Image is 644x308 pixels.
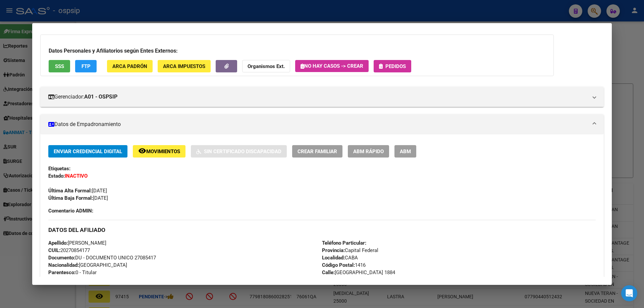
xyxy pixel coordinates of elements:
span: ARCA Impuestos [163,63,205,69]
span: [GEOGRAPHIC_DATA] 1884 [322,269,395,275]
strong: Provincia: [322,247,345,253]
strong: Calle: [322,269,335,275]
button: Pedidos [374,60,411,72]
span: Crear Familiar [298,148,337,155]
span: Movimientos [146,148,180,155]
strong: Parentesco: [48,269,75,275]
span: Pedidos [385,63,406,69]
strong: Última Alta Formal: [48,188,92,194]
strong: Apellido: [48,240,68,246]
strong: Localidad: [322,255,345,261]
button: Movimientos [133,145,185,158]
strong: Nacionalidad: [48,262,79,268]
strong: Comentario ADMIN: [48,208,93,214]
span: [GEOGRAPHIC_DATA] [48,262,127,268]
button: ARCA Padrón [107,60,153,72]
span: [DATE] [48,188,107,194]
span: [DATE] [48,195,108,201]
span: 0 - Titular [48,269,97,275]
mat-expansion-panel-header: Gerenciador:A01 - OSPSIP [40,87,604,107]
button: ABM [394,145,416,158]
div: Open Intercom Messenger [621,285,637,301]
span: 20270854177 [48,247,90,253]
strong: Documento: [48,255,75,261]
button: ARCA Impuestos [158,60,211,72]
span: ABM [400,148,411,155]
h3: Datos Personales y Afiliatorios según Entes Externos: [49,47,545,55]
span: No hay casos -> Crear [301,63,363,69]
span: 1416 [322,262,366,268]
strong: Etiquetas: [48,166,70,172]
mat-panel-title: Gerenciador: [48,93,588,101]
span: ABM Rápido [353,148,384,155]
button: Crear Familiar [292,145,342,158]
button: SSS [49,60,70,72]
strong: CUIL: [48,247,60,253]
strong: Última Baja Formal: [48,195,93,201]
mat-icon: remove_red_eye [138,147,146,155]
span: FTP [82,63,91,69]
button: ABM Rápido [348,145,389,158]
span: SSS [55,63,64,69]
span: Capital Federal [322,247,378,253]
mat-expansion-panel-header: Datos de Empadronamiento [40,114,604,134]
strong: Teléfono Particular: [322,240,366,246]
span: DU - DOCUMENTO UNICO 27085417 [48,255,156,261]
span: CABA [322,255,358,261]
span: Sin Certificado Discapacidad [204,148,281,155]
strong: Estado: [48,173,65,179]
button: Sin Certificado Discapacidad [191,145,287,158]
h3: DATOS DEL AFILIADO [48,226,596,234]
button: No hay casos -> Crear [295,60,369,72]
mat-panel-title: Datos de Empadronamiento [48,120,588,128]
button: FTP [75,60,97,72]
strong: INACTIVO [65,173,88,179]
strong: Organismos Ext. [248,63,285,69]
strong: Código Postal: [322,262,355,268]
button: Organismos Ext. [242,60,290,72]
span: Enviar Credencial Digital [54,148,122,155]
span: [PERSON_NAME] [48,240,106,246]
button: Enviar Credencial Digital [48,145,127,158]
span: ARCA Padrón [112,63,147,69]
strong: A01 - OSPSIP [84,93,117,101]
